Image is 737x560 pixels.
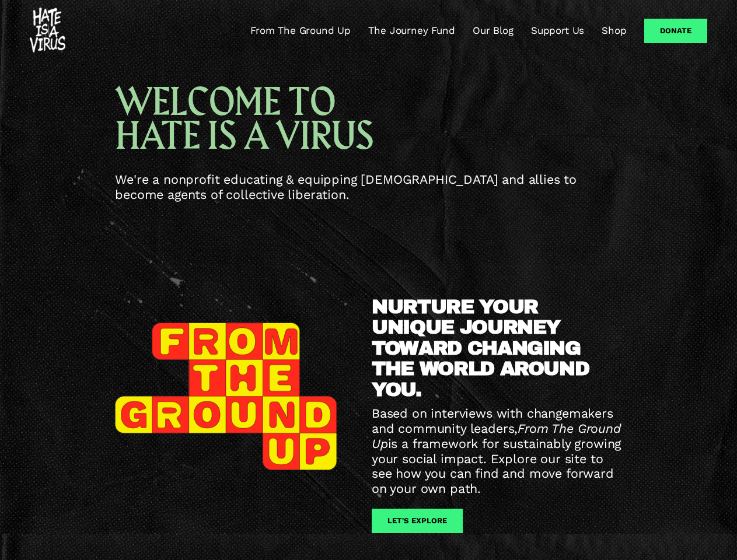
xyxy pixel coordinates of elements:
img: #HATEISAVIRUS [30,8,65,54]
a: Support Us [531,24,584,38]
em: From The Ground Up [372,421,625,451]
a: Our Blog [473,24,514,38]
a: From The Ground Up [250,24,351,38]
a: let's explore [372,509,463,533]
span: We're a nonprofit educating & equipping [DEMOGRAPHIC_DATA] and allies to become agents of collect... [115,172,581,202]
strong: NURTURE YOUR UNIQUE JOURNEY TOWARD CHANGING THE WORLD AROUND YOU. [372,296,595,400]
span: Based on interviews with changemakers and community leaders, is a framework for sustainably growi... [372,406,625,496]
a: Shop [602,24,626,38]
span: WELCOME TO HATE IS A VIRUS [115,78,373,161]
a: The Journey Fund [368,24,455,38]
a: Donate [644,19,707,43]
